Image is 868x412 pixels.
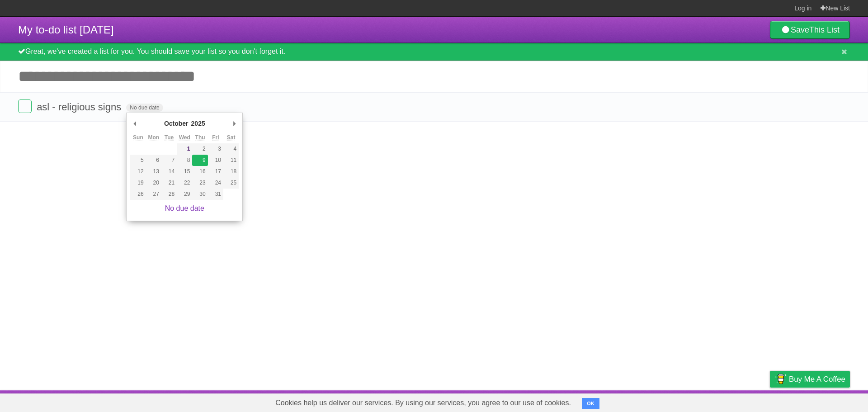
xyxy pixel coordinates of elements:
[770,371,850,388] a: Buy me a coffee
[190,117,207,130] div: 2025
[130,177,146,189] button: 19
[192,189,208,200] button: 30
[266,394,580,412] span: Cookies help us deliver our services. By using our services, you agree to our use of cookies.
[177,143,192,155] button: 1
[192,155,208,166] button: 9
[223,177,239,189] button: 25
[37,101,123,113] span: asl - religious signs
[179,134,190,141] abbr: Wednesday
[163,117,190,130] div: October
[161,177,177,189] button: 21
[650,393,669,410] a: About
[770,21,850,39] a: SaveThis List
[177,177,192,189] button: 22
[208,143,223,155] button: 3
[192,143,208,155] button: 2
[146,166,161,177] button: 13
[223,155,239,166] button: 11
[192,166,208,177] button: 16
[223,143,239,155] button: 4
[146,155,161,166] button: 6
[133,134,143,141] abbr: Sunday
[165,204,204,212] a: No due date
[809,25,840,34] b: This List
[212,134,219,141] abbr: Friday
[161,189,177,200] button: 28
[130,166,146,177] button: 12
[130,189,146,200] button: 26
[148,134,159,141] abbr: Monday
[146,177,161,189] button: 20
[208,177,223,189] button: 24
[177,189,192,200] button: 29
[789,371,845,387] span: Buy me a coffee
[18,24,114,36] span: My to-do list [DATE]
[177,155,192,166] button: 8
[130,155,146,166] button: 5
[195,134,205,141] abbr: Thursday
[223,166,239,177] button: 18
[18,99,32,113] label: Done
[727,393,747,410] a: Terms
[165,134,174,141] abbr: Tuesday
[126,104,163,112] span: No due date
[758,393,782,410] a: Privacy
[146,189,161,200] button: 27
[208,189,223,200] button: 31
[177,166,192,177] button: 15
[582,398,599,409] button: OK
[227,134,236,141] abbr: Saturday
[208,166,223,177] button: 17
[161,155,177,166] button: 7
[793,393,850,410] a: Suggest a feature
[130,117,139,130] button: Previous Month
[774,371,787,387] img: Buy me a coffee
[192,177,208,189] button: 23
[161,166,177,177] button: 14
[230,117,239,130] button: Next Month
[208,155,223,166] button: 10
[679,393,716,410] a: Developers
